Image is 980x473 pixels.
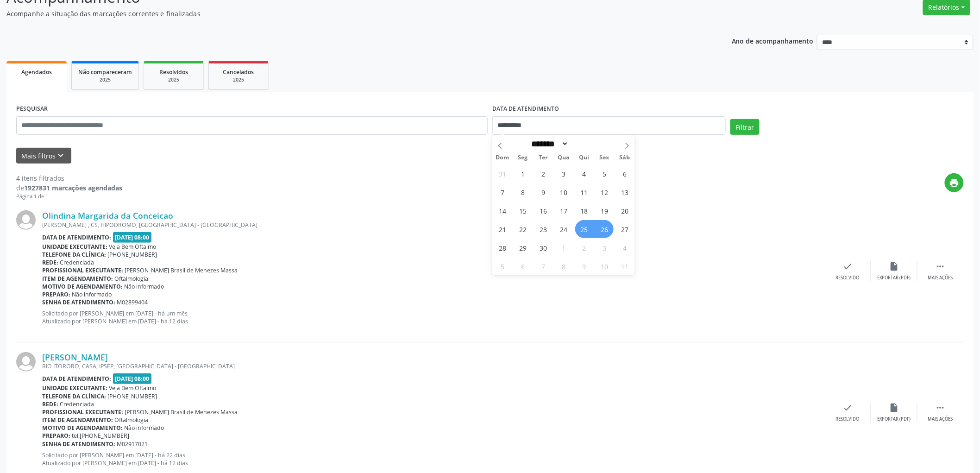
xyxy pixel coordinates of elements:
[534,183,553,201] span: Setembro 9, 2025
[16,352,36,372] img: img
[42,440,115,448] b: Senha de atendimento:
[42,210,173,221] a: Olindina Margarida da Conceicao
[514,164,532,183] span: Setembro 1, 2025
[223,68,254,76] span: Cancelados
[596,164,614,183] span: Setembro 5, 2025
[125,266,238,274] span: [PERSON_NAME] Brasil de Menezes Massa
[24,183,122,192] strong: 1927831 marcações agendadas
[42,416,113,424] b: Item de agendamento:
[42,298,115,306] b: Senha de atendimento:
[16,102,48,116] label: PESQUISAR
[56,151,66,161] i: keyboard_arrow_down
[159,68,188,76] span: Resolvidos
[596,220,614,238] span: Setembro 26, 2025
[616,220,634,238] span: Setembro 27, 2025
[42,233,111,241] b: Data de atendimento:
[16,193,122,201] div: Página 1 de 1
[534,239,553,257] span: Setembro 30, 2025
[949,178,960,188] i: print
[878,275,911,281] div: Exportar (PDF)
[78,68,132,76] span: Não compareceram
[115,275,149,283] span: Oftalmologia
[596,257,614,275] span: Outubro 10, 2025
[615,155,635,161] span: Sáb
[492,155,513,161] span: Dom
[616,183,634,201] span: Setembro 13, 2025
[42,352,108,362] a: [PERSON_NAME]
[125,283,164,290] span: Não informado
[494,257,512,275] span: Outubro 5, 2025
[936,403,946,413] i: 
[575,257,593,275] span: Outubro 9, 2025
[513,155,533,161] span: Seg
[889,403,899,413] i: insert_drive_file
[494,164,512,183] span: Agosto 31, 2025
[215,76,262,83] div: 2025
[78,76,132,83] div: 2025
[113,232,152,243] span: [DATE] 08:00
[594,155,615,161] span: Sex
[945,173,964,192] button: print
[125,408,238,416] span: [PERSON_NAME] Brasil de Menezes Massa
[569,139,599,149] input: Year
[555,220,573,238] span: Setembro 24, 2025
[514,220,532,238] span: Setembro 22, 2025
[108,251,157,259] span: [PHONE_NUMBER]
[109,384,157,392] span: Veja Bem Oftalmo
[494,202,512,220] span: Setembro 14, 2025
[494,239,512,257] span: Setembro 28, 2025
[492,102,559,116] label: DATA DE ATENDIMENTO
[72,432,130,440] span: tel:[PHONE_NUMBER]
[514,257,532,275] span: Outubro 6, 2025
[575,220,593,238] span: Setembro 25, 2025
[555,239,573,257] span: Outubro 1, 2025
[534,220,553,238] span: Setembro 23, 2025
[575,202,593,220] span: Setembro 18, 2025
[16,210,36,230] img: img
[42,384,107,392] b: Unidade executante:
[494,220,512,238] span: Setembro 21, 2025
[117,440,148,448] span: M02917021
[555,164,573,183] span: Setembro 3, 2025
[555,202,573,220] span: Setembro 17, 2025
[117,298,148,306] span: M02899404
[108,392,157,400] span: [PHONE_NUMBER]
[575,183,593,201] span: Setembro 11, 2025
[555,257,573,275] span: Outubro 8, 2025
[616,164,634,183] span: Setembro 6, 2025
[889,261,899,271] i: insert_drive_file
[60,259,94,266] span: Credenciada
[42,290,70,298] b: Preparo:
[42,392,106,400] b: Telefone da clínica:
[575,239,593,257] span: Outubro 2, 2025
[6,9,684,19] p: Acompanhe a situação das marcações correntes e finalizadas
[836,416,860,423] div: Resolvido
[555,183,573,201] span: Setembro 10, 2025
[596,202,614,220] span: Setembro 19, 2025
[115,416,149,424] span: Oftalmologia
[534,164,553,183] span: Setembro 2, 2025
[494,183,512,201] span: Setembro 7, 2025
[42,362,825,370] div: RIO ITORORO, CASA, IPSEP, [GEOGRAPHIC_DATA] - [GEOGRAPHIC_DATA]
[730,119,760,135] button: Filtrar
[596,183,614,201] span: Setembro 12, 2025
[533,155,553,161] span: Ter
[72,290,112,298] span: Não informado
[42,266,123,274] b: Profissional executante:
[616,257,634,275] span: Outubro 11, 2025
[42,221,825,229] div: [PERSON_NAME] , CS, HIPODROMO, [GEOGRAPHIC_DATA] - [GEOGRAPHIC_DATA]
[514,239,532,257] span: Setembro 29, 2025
[42,375,111,383] b: Data de atendimento:
[928,275,953,281] div: Mais ações
[42,309,825,325] p: Solicitado por [PERSON_NAME] em [DATE] - há um mês Atualizado por [PERSON_NAME] em [DATE] - há 12...
[42,259,58,266] b: Rede:
[616,202,634,220] span: Setembro 20, 2025
[42,432,70,440] b: Preparo:
[42,251,106,259] b: Telefone da clínica:
[60,400,94,408] span: Credenciada
[109,243,157,251] span: Veja Bem Oftalmo
[16,173,122,183] div: 4 itens filtrados
[528,139,569,149] select: Month
[843,261,853,271] i: check
[936,261,946,271] i: 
